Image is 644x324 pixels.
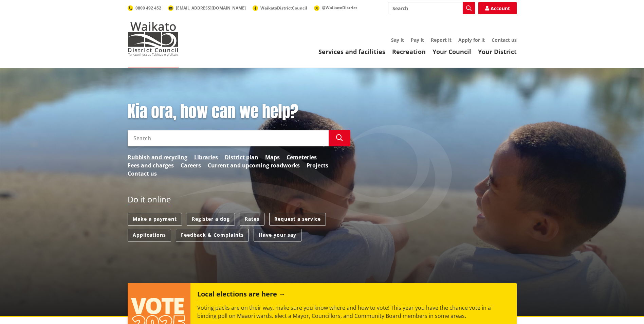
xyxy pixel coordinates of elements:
[128,153,187,161] a: Rubbish and recycling
[128,229,171,241] a: Applications
[128,161,174,169] a: Fees and charges
[314,5,357,11] a: @WaikatoDistrict
[128,22,179,56] img: Waikato District Council - Te Kaunihera aa Takiwaa o Waikato
[181,161,201,169] a: Careers
[392,48,426,56] a: Recreation
[240,213,264,226] a: Rates
[225,153,258,161] a: District plan
[318,48,385,56] a: Services and facilities
[391,37,404,43] a: Say it
[128,130,329,146] input: Search input
[492,37,517,43] a: Contact us
[168,5,246,11] a: [EMAIL_ADDRESS][DOMAIN_NAME]
[194,153,218,161] a: Libraries
[176,229,249,241] a: Feedback & Complaints
[253,5,307,11] a: WaikatoDistrictCouncil
[260,5,307,11] span: WaikatoDistrictCouncil
[269,213,326,226] a: Request a service
[128,5,161,11] a: 0800 492 452
[187,213,235,226] a: Register a dog
[128,195,171,206] h2: Do it online
[128,213,182,226] a: Make a payment
[197,304,510,320] p: Voting packs are on their way, make sure you know where and how to vote! This year you have the c...
[433,48,471,56] a: Your Council
[287,153,317,161] a: Cemeteries
[478,48,517,56] a: Your District
[322,5,357,11] span: @WaikatoDistrict
[135,5,161,11] span: 0800 492 452
[176,5,246,11] span: [EMAIL_ADDRESS][DOMAIN_NAME]
[197,290,285,300] h2: Local elections are here
[208,161,300,169] a: Current and upcoming roadworks
[128,169,157,178] a: Contact us
[254,229,301,241] a: Have your say
[458,37,485,43] a: Apply for it
[411,37,424,43] a: Pay it
[128,102,350,122] h1: Kia ora, how can we help?
[478,2,517,14] a: Account
[431,37,452,43] a: Report it
[388,2,475,14] input: Search input
[307,161,328,169] a: Projects
[265,153,280,161] a: Maps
